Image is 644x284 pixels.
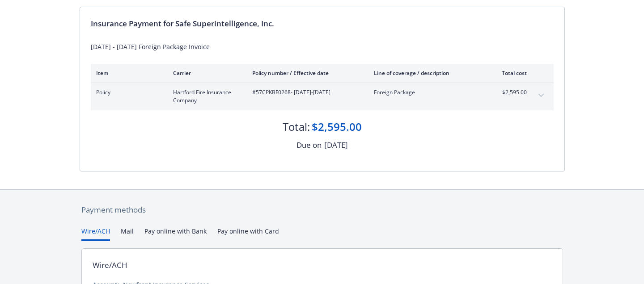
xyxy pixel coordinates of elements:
[252,88,360,96] span: #57CPKBF0268 - [DATE]-[DATE]
[534,88,548,103] button: expand content
[81,204,563,216] div: Payment methods
[91,83,554,110] div: PolicyHartford Fire Insurance Company#57CPKBF0268- [DATE]-[DATE]Foreign Package$2,595.00expand co...
[173,88,238,104] span: Hartford Fire Insurance Company
[283,119,310,134] div: Total:
[96,69,159,77] div: Item
[374,88,479,96] span: Foreign Package
[374,69,479,77] div: Line of coverage / description
[96,88,159,96] span: Policy
[93,259,127,271] div: Wire/ACH
[493,88,527,96] span: $2,595.00
[81,226,110,241] button: Wire/ACH
[173,69,238,77] div: Carrier
[91,42,554,51] div: [DATE] - [DATE] Foreign Package Invoice
[217,226,279,241] button: Pay online with Card
[297,139,322,151] div: Due on
[493,69,527,77] div: Total cost
[312,119,362,134] div: $2,595.00
[252,69,360,77] div: Policy number / Effective date
[121,226,134,241] button: Mail
[144,226,207,241] button: Pay online with Bank
[91,18,554,29] div: Insurance Payment for Safe Superintelligence, Inc.
[324,139,348,151] div: [DATE]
